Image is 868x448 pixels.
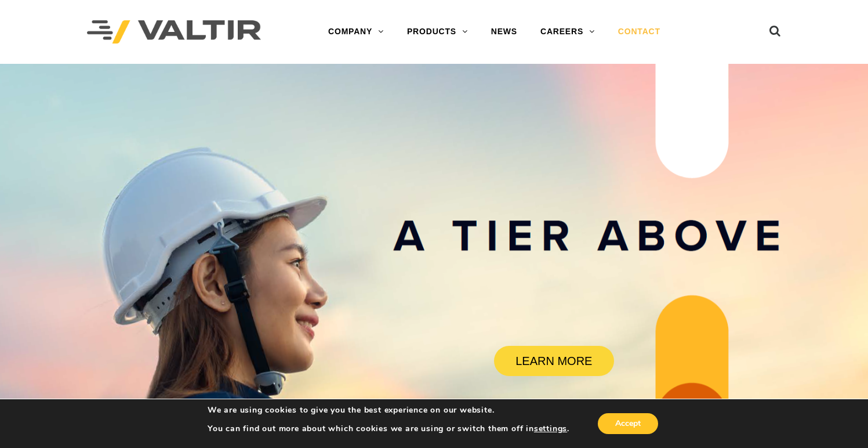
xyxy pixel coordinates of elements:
[208,424,569,434] p: You can find out more about which cookies we are using or switch them off in .
[395,20,480,44] a: PRODUCTS
[598,413,658,434] button: Accept
[494,346,614,376] a: LEARN MORE
[529,20,606,44] a: CAREERS
[317,20,395,44] a: COMPANY
[606,20,672,44] a: CONTACT
[208,405,569,416] p: We are using cookies to give you the best experience on our website.
[534,424,567,434] button: settings
[480,20,529,44] a: NEWS
[87,20,261,44] img: Valtir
